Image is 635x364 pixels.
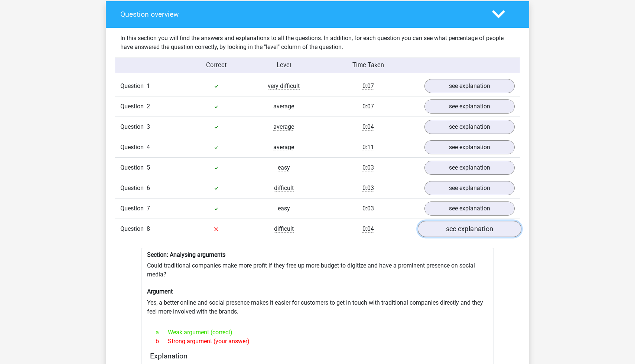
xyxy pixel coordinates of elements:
span: 7 [147,205,150,212]
div: Correct [183,61,250,70]
span: 2 [147,103,150,110]
span: 0:04 [362,225,374,233]
span: Question [120,204,147,213]
a: see explanation [424,99,515,114]
span: 4 [147,144,150,151]
a: see explanation [424,161,515,175]
span: Question [120,82,147,91]
span: difficult [274,225,294,233]
span: very difficult [268,82,300,90]
span: 0:07 [362,82,374,90]
a: see explanation [424,79,515,93]
span: 0:11 [362,144,374,151]
span: Question [120,102,147,111]
span: a [156,328,168,337]
a: see explanation [424,201,515,216]
span: 0:03 [362,205,374,212]
span: 0:04 [362,123,374,131]
h6: Argument [147,288,488,295]
div: Time Taken [317,61,419,70]
span: difficult [274,184,294,192]
span: 0:07 [362,103,374,110]
h4: Question overview [120,10,481,19]
span: 6 [147,184,150,191]
span: 5 [147,164,150,171]
h4: Explanation [150,352,485,360]
a: see explanation [418,221,521,237]
span: Question [120,122,147,131]
span: average [273,144,294,151]
div: Level [250,61,317,70]
h6: Section: Analysing arguments [147,251,488,258]
span: Question [120,224,147,233]
span: average [273,123,294,131]
span: Question [120,184,147,193]
span: 1 [147,82,150,89]
div: In this section you will find the answers and explanations to all the questions. In addition, for... [115,34,520,52]
a: see explanation [424,140,515,154]
span: easy [278,164,290,171]
span: 0:03 [362,184,374,192]
span: easy [278,205,290,212]
span: 0:03 [362,164,374,171]
a: see explanation [424,181,515,195]
span: Question [120,163,147,172]
span: 3 [147,123,150,130]
span: b [156,337,168,346]
a: see explanation [424,120,515,134]
span: Question [120,143,147,152]
span: average [273,103,294,110]
div: Weak argument (correct) [150,328,485,337]
div: Strong argument (your answer) [150,337,485,346]
span: 8 [147,225,150,232]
